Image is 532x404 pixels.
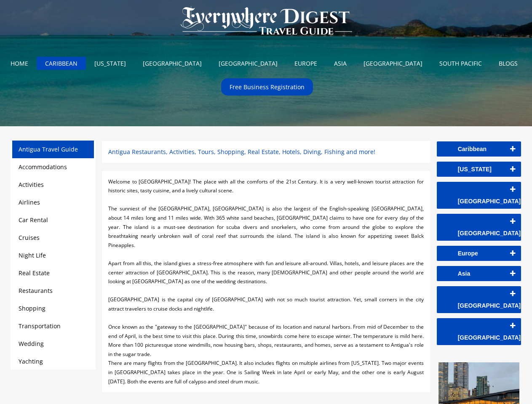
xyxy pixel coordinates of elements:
[19,145,78,153] a: Antigua Travel Guide
[4,57,35,70] a: HOME
[437,182,521,209] a: [GEOGRAPHIC_DATA]
[437,266,521,281] a: Asia
[19,198,40,206] a: Airlines
[437,214,521,241] a: [GEOGRAPHIC_DATA]
[437,141,521,157] a: Caribbean
[108,296,423,312] span: [GEOGRAPHIC_DATA] is the capital city of [GEOGRAPHIC_DATA] with not so much tourist attraction. Y...
[212,57,284,70] a: [GEOGRAPHIC_DATA]
[19,287,53,295] a: Restaurants
[88,57,132,70] a: [US_STATE]
[19,269,50,277] a: Real Estate
[19,304,45,312] a: Shopping
[108,205,423,248] span: The sunniest of the [GEOGRAPHIC_DATA], [GEOGRAPHIC_DATA] is also the largest of the English-speak...
[136,57,208,70] a: [GEOGRAPHIC_DATA]
[288,57,323,70] a: EUROPE
[108,359,423,385] span: There are many flights from the [GEOGRAPHIC_DATA]. It also includes flights on multiple airlines ...
[437,318,521,345] a: [GEOGRAPHIC_DATA]
[39,57,84,70] a: CARIBBEAN
[19,163,67,171] a: Accommodations
[437,286,521,313] a: [GEOGRAPHIC_DATA]
[19,357,43,365] a: Yachting
[437,162,521,177] a: [US_STATE]
[492,57,524,70] a: BLOGS
[433,57,488,70] a: SOUTH PACIFIC
[19,216,48,224] a: Car Rental
[108,323,423,358] span: Once known as the "gateway to the [GEOGRAPHIC_DATA]" because of its location and natural harbors....
[437,246,521,261] a: Europe
[223,80,311,93] a: Free Business Registration
[19,340,44,348] a: Wedding
[19,181,44,189] a: Activities
[328,57,353,70] a: ASIA
[19,234,40,242] a: Cruises
[108,178,423,194] span: Welcome to [GEOGRAPHIC_DATA]! The place with all the comforts of the 21st Century. It is a very w...
[19,322,61,330] a: Transportation
[108,148,375,156] span: Antigua Restaurants, Activities, Tours, Shopping, Real Estate, Hotels, Diving, Fishing and more!
[108,260,423,285] span: Apart from all this, the island gives a stress-free atmosphere with fun and leisure all-around. V...
[357,57,429,70] a: [GEOGRAPHIC_DATA]
[19,251,46,259] a: Night Life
